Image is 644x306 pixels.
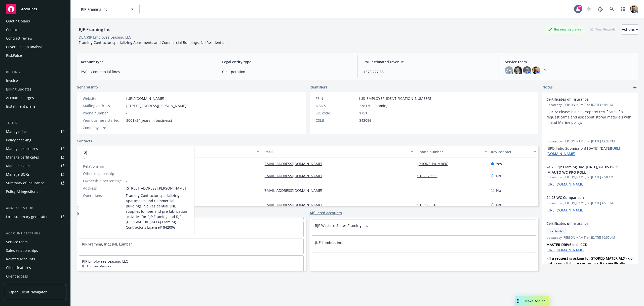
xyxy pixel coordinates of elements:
div: NAICS [316,103,357,108]
a: Sales relationships [4,247,66,255]
span: - [126,164,190,169]
div: RJP Framing Inc [77,26,112,33]
a: Affiliated accounts [310,210,342,216]
span: P&C - Commercial lines [81,69,210,74]
div: Year business started [83,118,124,123]
span: 1751 [359,110,367,116]
div: Manage claims [6,162,31,170]
img: photo [523,66,531,74]
span: - [126,178,190,183]
span: Certificates [548,229,565,233]
span: [US_EMPLOYER_IDENTIFICATION_NUMBER] [359,96,431,101]
span: Framing Contractor specializing Apartments and Commercial Buildings. No Residential. JNE supplies... [126,193,190,230]
div: 20 [578,5,582,10]
span: [STREET_ADDRESS][PERSON_NAME] [126,103,186,108]
span: General info [77,84,98,90]
span: C-corporation [222,69,351,74]
span: Notes [542,84,553,90]
div: Service team [6,238,28,246]
span: 24 25 RJP Framing, Inc. [DATE], GL XS PROP IM AUTO WC PRO POLL [546,164,621,175]
div: Analytics hub [4,206,66,211]
button: Phone number [415,146,489,158]
a: 9162573993 [417,173,441,178]
span: - [126,125,128,130]
a: Switch app [618,4,628,14]
span: Updated by [PERSON_NAME] on [DATE] 4:51 PM [546,201,634,205]
span: Relationship [83,164,104,169]
span: Other relationship [83,171,114,176]
a: Related accounts [4,255,66,263]
button: Full name [77,146,169,158]
a: +5 [542,69,546,72]
span: - [126,110,128,116]
div: Actions [622,25,638,34]
span: Manage exposures [4,145,66,153]
a: Client access [4,272,66,280]
div: Manage BORs [6,170,30,178]
div: -Updatedby [PERSON_NAME] on [DATE] 12:38 PM[BPO Indio Submission] [DATE]-[DATE][URL][DOMAIN_NAME] [542,129,638,160]
div: Tools [4,120,66,126]
a: [EMAIL_ADDRESS][DOMAIN_NAME] [263,173,326,178]
span: 24 25 WC Comparison [546,195,621,200]
div: Account charges [6,94,34,102]
a: Installment plans [4,102,66,110]
span: $378,227.88 [364,69,493,74]
div: Contract review [6,34,32,42]
a: Manage BORs [4,170,66,178]
img: photo [514,66,522,74]
a: add [632,84,638,90]
div: Loss summary generator [6,213,48,221]
div: Manage certificates [6,153,39,161]
span: Open Client Navigator [9,289,47,295]
span: Yes [496,161,502,166]
span: Nova Assist [525,299,545,303]
span: Certificates of Insurance [546,97,621,102]
div: Policy checking [6,136,31,144]
span: Legal entity type [222,59,351,65]
span: Account type [81,59,210,65]
a: RJP Framing, Inc.; JNE Lumber [82,242,132,247]
a: RiskPulse [4,51,66,59]
a: Policy AI ingestions [4,188,66,196]
a: Account charges [4,94,66,102]
span: Updated by [PERSON_NAME] on [DATE] 12:38 PM [546,139,634,144]
span: 238130 - Framing [359,103,388,108]
a: [EMAIL_ADDRESS][DOMAIN_NAME] [263,188,326,193]
span: - [126,171,190,176]
a: [EMAIL_ADDRESS][DOMAIN_NAME] [263,202,326,207]
div: Policy AI ingestions [6,188,38,196]
strong: 2) [84,150,87,155]
div: CSLB [316,118,357,123]
span: Operations [83,193,102,198]
a: 9165985518 [417,202,441,207]
a: [PHONE_NUMBER] [417,161,453,166]
span: 2001 (24 years in business) [126,118,172,123]
a: Report a Bug [595,4,605,14]
span: Identifiers [310,84,327,90]
span: P&C estimated revenue [364,59,493,65]
div: 24 25 WC ComparisonUpdatedby [PERSON_NAME] on [DATE] 4:51 PM[URL][DOMAIN_NAME] [542,191,638,217]
strong: MASTER DRIVE Incl. CCD: [546,242,588,247]
div: Contacts [6,26,21,34]
a: - [417,188,423,193]
a: Client features [4,264,66,272]
span: RJP Framing Inc [81,7,125,12]
a: Billing updates [4,85,66,93]
a: [URL][DOMAIN_NAME] [546,248,584,252]
a: JNE Lumber, Inc. [315,240,343,245]
span: Framing Contractor specializing Apartments and Commercial Buildings. No Residential [79,40,225,45]
span: No [496,188,501,193]
img: photo [532,66,540,74]
div: Phone number [83,110,124,116]
a: Contacts [4,26,66,34]
a: [URL][DOMAIN_NAME] [546,208,584,212]
button: Email [261,146,415,158]
span: Updated by [PERSON_NAME] on [DATE] 7:58 AM [546,175,634,179]
span: [STREET_ADDRESS][PERSON_NAME] [126,186,190,191]
a: [EMAIL_ADDRESS][DOMAIN_NAME] [263,161,326,166]
button: Actions [622,24,638,35]
div: Title [171,149,254,155]
a: Coverage gap analysis [4,43,66,51]
div: Website [83,96,124,101]
button: RJP Framing Inc [77,4,140,14]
